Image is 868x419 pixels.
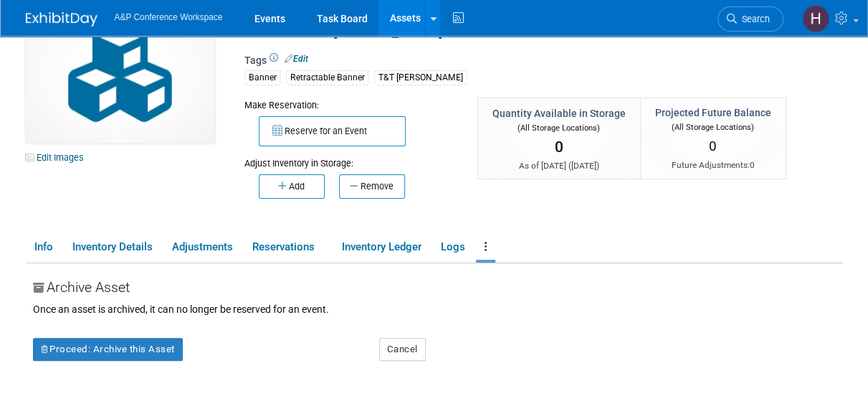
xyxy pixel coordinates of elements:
[115,12,223,22] span: A&P Conference Workspace
[244,70,281,85] div: Banner
[492,160,626,172] div: As of [DATE] ( )
[259,116,406,146] button: Reserve for an Event
[339,174,405,199] button: Remove
[492,106,626,121] div: Quantity Available in Storage
[26,12,97,27] img: ExhibitDay
[750,160,755,170] span: 0
[64,235,161,260] a: Inventory Details
[33,278,843,302] div: Archive Asset
[33,338,183,361] button: Proceed: Archive this Asset
[432,235,473,260] a: Logs
[379,338,426,361] button: Cancel
[555,138,563,156] span: 0
[244,146,456,170] div: Adjust Inventory in Storage:
[26,235,61,260] a: Info
[374,70,467,85] div: T&T [PERSON_NAME]
[26,149,90,166] a: Edit Images
[802,5,829,32] img: Hannah Siegel
[244,53,782,95] div: Tags
[492,121,626,134] div: (All Storage Locations)
[33,302,843,316] div: Once an asset is archived, it can no longer be reserved for an event.
[333,235,429,260] a: Inventory Ledger
[655,105,771,120] div: Projected Future Balance
[163,235,241,260] a: Adjustments
[717,6,783,32] a: Search
[571,161,596,171] span: [DATE]
[244,98,456,112] div: Make Reservation:
[285,54,308,64] a: Edit
[244,235,330,260] a: Reservations
[709,138,717,154] span: 0
[737,14,770,24] span: Search
[286,70,369,85] div: Retractable Banner
[259,174,325,199] button: Add
[655,159,771,171] div: Future Adjustments:
[655,120,771,133] div: (All Storage Locations)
